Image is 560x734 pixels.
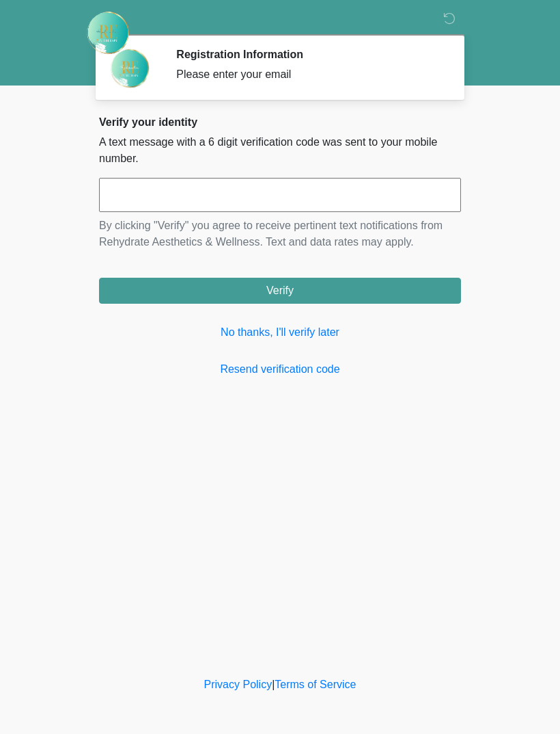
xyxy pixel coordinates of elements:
a: Privacy Policy [204,679,272,690]
a: Resend verification code [99,361,461,378]
p: By clicking "Verify" you agree to receive pertinent text notifications from Rehydrate Aesthetics ... [99,218,461,250]
a: No thanks, I'll verify later [99,324,461,341]
a: Terms of Service [275,679,356,690]
img: Rehydrate Aesthetics & Wellness Logo [85,10,130,55]
p: A text message with a 6 digit verification code was sent to your mobile number. [99,134,461,167]
button: Verify [99,278,461,304]
img: Agent Avatar [109,48,150,89]
div: Please enter your email [176,66,440,83]
h2: Verify your identity [99,116,461,129]
a: | [272,679,275,690]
